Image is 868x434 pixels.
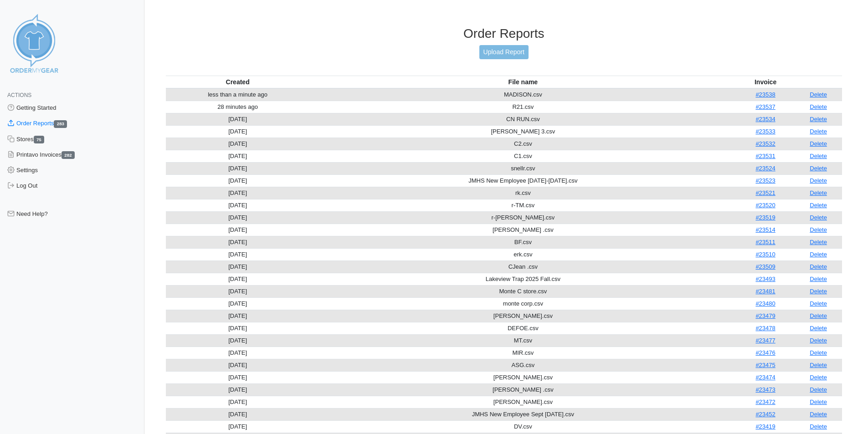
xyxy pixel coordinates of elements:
[310,297,736,310] td: monte corp.csv
[755,312,775,319] a: #23479
[810,165,827,172] a: Delete
[166,420,310,433] td: [DATE]
[166,359,310,371] td: [DATE]
[810,226,827,233] a: Delete
[166,88,310,101] td: less than a minute ago
[755,153,775,159] a: #23531
[755,325,775,332] a: #23478
[310,236,736,248] td: BF.csv
[166,347,310,359] td: [DATE]
[810,251,827,258] a: Delete
[166,334,310,347] td: [DATE]
[310,174,736,187] td: JMHS New Employee [DATE]-[DATE].csv
[810,374,827,381] a: Delete
[310,88,736,101] td: MADISON.csv
[755,263,775,270] a: #23509
[310,408,736,420] td: JMHS New Employee Sept [DATE].csv
[755,411,775,418] a: #23452
[310,138,736,150] td: C2.csv
[166,199,310,211] td: [DATE]
[810,140,827,147] a: Delete
[755,337,775,344] a: #23477
[755,276,775,282] a: #23493
[166,138,310,150] td: [DATE]
[479,45,529,59] a: Upload Report
[755,202,775,209] a: #23520
[755,214,775,221] a: #23519
[810,276,827,282] a: Delete
[310,162,736,174] td: snellr.csv
[166,26,842,41] h3: Order Reports
[755,140,775,147] a: #23532
[166,224,310,236] td: [DATE]
[310,260,736,273] td: CJean .csv
[166,383,310,396] td: [DATE]
[810,177,827,184] a: Delete
[810,386,827,393] a: Delete
[810,288,827,295] a: Delete
[166,322,310,334] td: [DATE]
[310,420,736,433] td: DV.csv
[810,398,827,405] a: Delete
[755,165,775,172] a: #23524
[810,91,827,98] a: Delete
[310,310,736,322] td: [PERSON_NAME].csv
[166,125,310,138] td: [DATE]
[810,214,827,221] a: Delete
[755,423,775,430] a: #23419
[166,396,310,408] td: [DATE]
[810,103,827,110] a: Delete
[310,101,736,113] td: R21.csv
[7,92,31,98] span: Actions
[736,76,795,88] th: Invoice
[166,211,310,224] td: [DATE]
[166,408,310,420] td: [DATE]
[166,187,310,199] td: [DATE]
[810,312,827,319] a: Delete
[810,263,827,270] a: Delete
[310,347,736,359] td: MIR.csv
[755,386,775,393] a: #23473
[810,349,827,356] a: Delete
[166,174,310,187] td: [DATE]
[166,76,310,88] th: Created
[755,177,775,184] a: #23523
[810,239,827,245] a: Delete
[310,383,736,396] td: [PERSON_NAME] .csv
[310,248,736,260] td: erk.csv
[310,273,736,285] td: Lakeview Trap 2025 Fall.csv
[310,334,736,347] td: MT.csv
[810,423,827,430] a: Delete
[166,297,310,310] td: [DATE]
[755,128,775,135] a: #23533
[755,300,775,307] a: #23480
[810,411,827,418] a: Delete
[310,211,736,224] td: r-[PERSON_NAME].csv
[166,371,310,383] td: [DATE]
[810,116,827,123] a: Delete
[166,113,310,125] td: [DATE]
[166,236,310,248] td: [DATE]
[310,396,736,408] td: [PERSON_NAME].csv
[310,285,736,297] td: Monte C store.csv
[310,224,736,236] td: [PERSON_NAME] .csv
[810,189,827,196] a: Delete
[166,285,310,297] td: [DATE]
[34,136,45,143] span: 75
[166,260,310,273] td: [DATE]
[810,362,827,368] a: Delete
[755,91,775,98] a: #23538
[755,374,775,381] a: #23474
[166,162,310,174] td: [DATE]
[810,202,827,209] a: Delete
[310,187,736,199] td: rk.csv
[166,310,310,322] td: [DATE]
[755,116,775,123] a: #23534
[310,371,736,383] td: [PERSON_NAME].csv
[54,120,67,128] span: 283
[810,153,827,159] a: Delete
[310,199,736,211] td: r-TM.csv
[310,150,736,162] td: C1.csv
[810,337,827,344] a: Delete
[62,151,75,159] span: 282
